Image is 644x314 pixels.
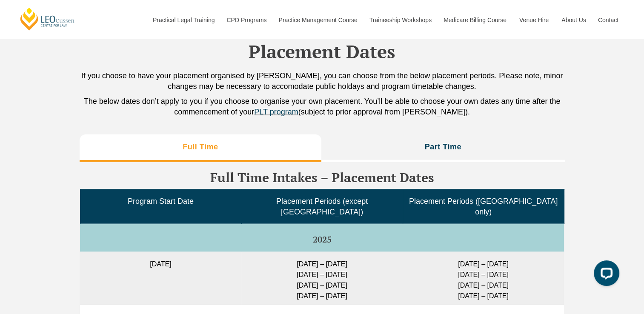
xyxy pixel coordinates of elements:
[80,41,565,62] h2: Placement Dates
[220,2,272,38] a: CPD Programs
[272,2,363,38] a: Practice Management Course
[83,235,561,244] h5: 2025
[183,142,218,152] h3: Full Time
[80,96,565,117] p: The below dates don’t apply to you if you choose to organise your own placement. You’ll be able t...
[555,2,592,38] a: About Us
[276,197,368,216] span: Placement Periods (except [GEOGRAPHIC_DATA])
[437,2,513,38] a: Medicare Billing Course
[80,71,565,92] p: If you choose to have your placement organised by [PERSON_NAME], you can choose from the below pl...
[513,2,555,38] a: Venue Hire
[403,252,564,305] td: [DATE] – [DATE] [DATE] – [DATE] [DATE] – [DATE] [DATE] – [DATE]
[19,7,76,31] a: [PERSON_NAME] Centre for Law
[425,142,461,152] h3: Part Time
[592,2,625,38] a: Contact
[363,2,437,38] a: Traineeship Workshops
[80,252,241,305] td: [DATE]
[80,171,565,185] h3: Full Time Intakes – Placement Dates
[587,257,623,293] iframe: LiveChat chat widget
[241,252,403,305] td: [DATE] – [DATE] [DATE] – [DATE] [DATE] – [DATE] [DATE] – [DATE]
[146,2,220,38] a: Practical Legal Training
[254,108,298,116] a: PLT program
[128,197,194,206] span: Program Start Date
[409,197,558,216] span: Placement Periods ([GEOGRAPHIC_DATA] only)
